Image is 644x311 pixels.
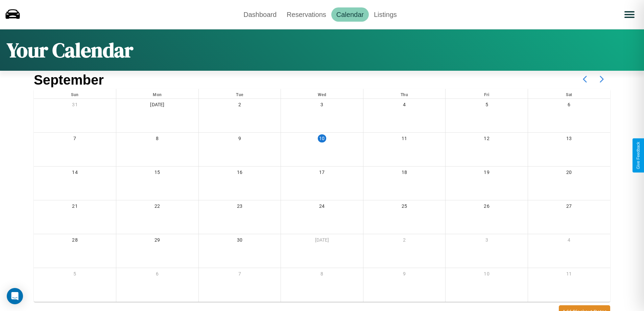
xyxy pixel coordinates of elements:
div: Give Feedback [636,142,641,169]
div: [DATE] [116,99,198,113]
div: 9 [199,133,281,147]
div: 31 [34,99,116,113]
div: 5 [34,268,116,282]
div: 3 [281,99,363,113]
div: Wed [281,89,363,98]
div: 22 [116,200,198,214]
a: Listings [369,7,402,22]
div: 21 [34,200,116,214]
div: 6 [116,268,198,282]
div: 28 [34,234,116,248]
div: 2 [363,234,446,248]
div: 10 [446,268,528,282]
div: 14 [34,166,116,180]
div: Mon [116,89,198,98]
div: 27 [528,200,610,214]
a: Calendar [331,7,369,22]
div: 4 [528,234,610,248]
div: 19 [446,166,528,180]
button: Open menu [620,5,639,24]
div: 3 [446,234,528,248]
div: 11 [528,268,610,282]
a: Dashboard [238,7,282,22]
div: 9 [363,268,446,282]
div: 12 [446,133,528,147]
div: 7 [34,133,116,147]
div: 13 [528,133,610,147]
h2: September [34,72,104,88]
a: Reservations [282,7,331,22]
div: 30 [199,234,281,248]
div: 6 [528,99,610,113]
h1: Your Calendar [7,36,133,64]
div: 2 [199,99,281,113]
div: Tue [199,89,281,98]
div: 11 [363,133,446,147]
div: [DATE] [281,234,363,248]
div: 16 [199,166,281,180]
div: 8 [281,268,363,282]
div: Open Intercom Messenger [7,288,23,304]
div: 15 [116,166,198,180]
div: 7 [199,268,281,282]
div: 26 [446,200,528,214]
div: 25 [363,200,446,214]
div: Sat [528,89,610,98]
div: Thu [363,89,446,98]
div: 29 [116,234,198,248]
div: Fri [446,89,528,98]
div: 8 [116,133,198,147]
div: 23 [199,200,281,214]
div: 10 [318,134,326,142]
div: 24 [281,200,363,214]
div: Sun [34,89,116,98]
div: 18 [363,166,446,180]
div: 4 [363,99,446,113]
div: 17 [281,166,363,180]
div: 5 [446,99,528,113]
div: 20 [528,166,610,180]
